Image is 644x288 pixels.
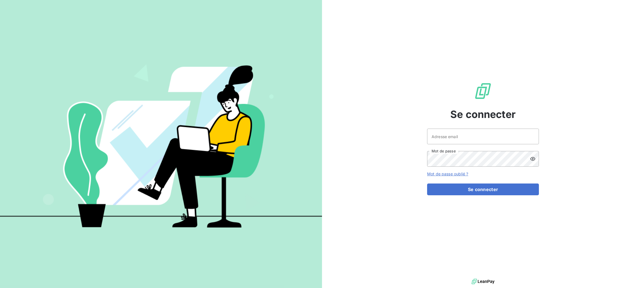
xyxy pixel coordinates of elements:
img: logo [472,277,494,286]
input: placeholder [427,129,539,144]
img: Logo LeanPay [474,82,492,100]
span: Se connecter [450,107,516,122]
button: Se connecter [427,184,539,195]
a: Mot de passe oublié ? [427,171,468,176]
